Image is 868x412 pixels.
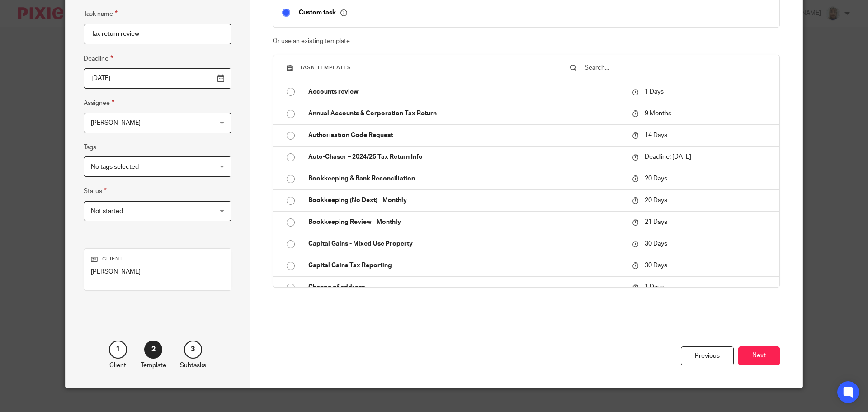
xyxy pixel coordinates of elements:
div: Previous [681,346,734,366]
label: Status [84,186,107,196]
span: No tags selected [91,164,139,170]
label: Tags [84,143,96,152]
span: 1 Days [645,89,664,95]
p: Change of address [308,283,623,292]
span: 20 Days [645,197,667,204]
span: 1 Days [645,284,664,290]
label: Deadline [84,53,113,64]
p: Capital Gains - Mixed Use Property [308,239,623,248]
p: Bookkeeping Review - Monthly [308,218,623,227]
span: 30 Days [645,241,667,247]
p: Client [109,361,126,370]
p: Bookkeeping (No Dext) - Monthly [308,196,623,205]
input: Task name [84,24,231,44]
span: 20 Days [645,175,667,182]
label: Assignee [84,98,114,108]
p: Capital Gains Tax Reporting [308,261,623,270]
p: [PERSON_NAME] [91,267,224,276]
p: Annual Accounts & Corporation Tax Return [308,109,623,118]
p: Accounts review [308,87,623,96]
p: Or use an existing template [273,37,780,46]
div: 1 [109,341,127,359]
span: Deadline: [DATE] [645,154,691,160]
label: Task name [84,9,118,19]
div: 2 [144,341,162,359]
span: 14 Days [645,132,667,138]
p: Bookkeeping & Bank Reconciliation [308,174,623,183]
p: Auto-Chaser – 2024/25 Tax Return Info [308,152,623,161]
span: 9 Months [645,110,671,117]
input: Use the arrow keys to pick a date [84,68,231,89]
p: Custom task [299,9,347,17]
span: Not started [91,208,123,214]
span: [PERSON_NAME] [91,120,141,126]
span: Task templates [300,65,351,70]
span: 21 Days [645,219,667,225]
p: Client [91,256,224,263]
p: Subtasks [180,361,206,370]
p: Authorisation Code Request [308,131,623,140]
span: 30 Days [645,262,667,269]
input: Search... [584,63,770,73]
button: Next [738,346,780,366]
div: 3 [184,341,202,359]
p: Template [141,361,166,370]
